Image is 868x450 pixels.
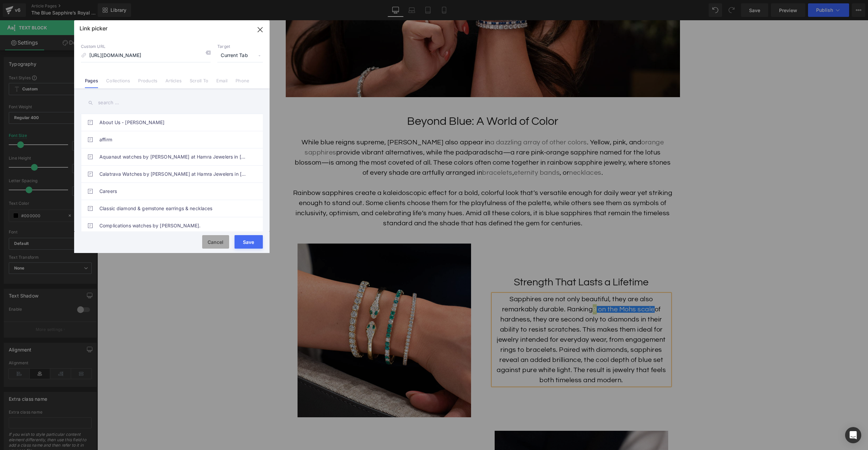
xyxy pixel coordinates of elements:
[845,427,861,443] div: Open Intercom Messenger
[495,286,557,292] a: 9 on the Mohs scale
[81,95,263,110] input: search ...
[165,78,182,88] a: Articles
[80,25,107,32] p: Link picker
[195,94,576,109] h2: Beyond Blue: A World of Color
[138,78,157,88] a: Products
[217,49,263,62] span: Current Tab
[81,44,211,49] p: Custom URL
[393,119,490,125] a: a dazzling array of other colors
[85,78,98,88] a: Pages
[416,149,462,156] a: eternity bands
[190,78,208,88] a: Scroll To
[391,255,578,269] h3: Strength That Lasts a Lifetime
[472,149,504,156] a: necklaces
[217,44,263,49] p: Target
[235,235,263,249] button: Save
[236,78,249,88] a: Phone
[99,131,248,148] a: affirm
[99,166,248,182] a: Calatrava Watches by [PERSON_NAME] at Hamra Jewelers in [GEOGRAPHIC_DATA], [US_STATE]
[195,117,576,158] p: While blue reigns supreme, [PERSON_NAME] also appear in . Yellow, pink, and provide vibrant alter...
[99,148,248,165] a: Aquanaut watches by [PERSON_NAME] at Hamra Jewelers in [GEOGRAPHIC_DATA], [US_STATE].
[195,168,576,208] p: Rainbow sapphires create a kaleidoscopic effect for a bold, colorful look that’s versatile enough...
[99,217,248,234] a: Complications watches by [PERSON_NAME].
[81,49,211,62] input: https://gempages.net
[99,114,248,131] a: About Us - [PERSON_NAME]
[106,78,130,88] a: Collections
[99,200,248,217] a: Classic diamond & gemstone earrings & necklaces
[396,274,572,365] p: Sapphires are not only beautiful, they are also remarkably durable. Ranking of hardness, they are...
[200,223,374,397] img: Woman with a set of yellow gold diamond and emerald bracelets on her wrist
[216,78,227,88] a: Email
[385,149,415,156] a: bracelets
[99,183,248,200] a: Careers
[202,235,229,249] button: Cancel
